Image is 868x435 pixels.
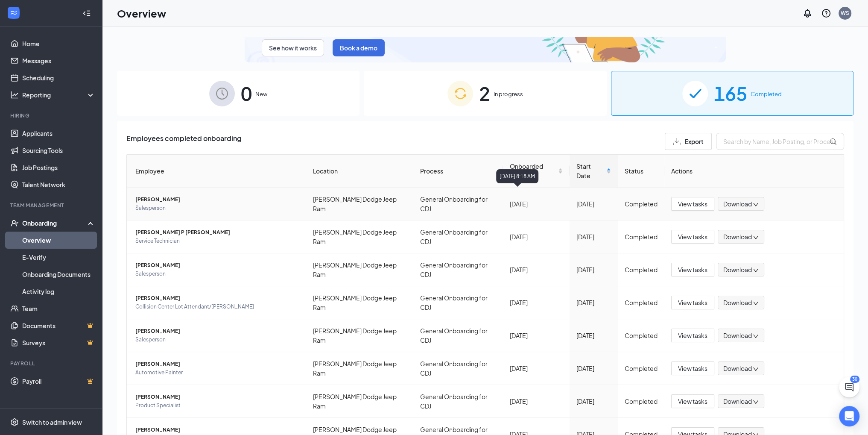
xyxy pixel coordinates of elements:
[135,294,299,303] span: [PERSON_NAME]
[678,265,707,274] span: View tasks
[22,266,95,283] a: Onboarding Documents
[821,8,831,18] svg: QuestionInfo
[850,376,859,383] div: 30
[671,263,714,276] button: View tasks
[22,418,82,426] div: Switch to admin view
[510,364,563,373] div: [DATE]
[413,155,503,188] th: Process
[625,298,658,307] div: Completed
[135,261,299,270] span: [PERSON_NAME]
[413,286,503,319] td: General Onboarding for CDJ
[723,200,752,209] span: Download
[9,9,18,17] svg: WorkstreamLogo
[576,265,611,274] div: [DATE]
[135,335,299,344] span: Salesperson
[671,296,714,309] button: View tasks
[479,79,490,108] span: 2
[510,397,563,406] div: [DATE]
[753,300,759,306] span: down
[22,317,95,334] a: DocumentsCrown
[671,230,714,244] button: View tasks
[723,232,752,241] span: Download
[510,232,563,241] div: [DATE]
[413,188,503,220] td: General Onboarding for CDJ
[413,352,503,385] td: General Onboarding for CDJ
[723,331,752,340] span: Download
[306,253,413,286] td: [PERSON_NAME] Dodge Jeep Ram
[510,199,563,209] div: [DATE]
[503,155,570,188] th: Onboarded date
[22,125,95,142] a: Applicants
[510,331,563,340] div: [DATE]
[117,6,166,21] h1: Overview
[844,382,854,392] svg: ChatActive
[618,155,664,188] th: Status
[306,385,413,418] td: [PERSON_NAME] Dodge Jeep Ram
[625,364,658,373] div: Completed
[678,364,707,373] span: View tasks
[413,220,503,253] td: General Onboarding for CDJ
[576,364,611,373] div: [DATE]
[135,228,299,237] span: [PERSON_NAME] P [PERSON_NAME]
[671,197,714,211] button: View tasks
[839,377,859,397] button: ChatActive
[135,204,299,212] span: Salesperson
[22,35,95,52] a: Home
[841,9,849,17] div: WS
[22,232,95,249] a: Overview
[576,331,611,340] div: [DATE]
[22,159,95,176] a: Job Postings
[625,397,658,406] div: Completed
[671,329,714,342] button: View tasks
[576,397,611,406] div: [DATE]
[802,8,812,18] svg: Notifications
[255,90,267,98] span: New
[678,397,707,406] span: View tasks
[306,352,413,385] td: [PERSON_NAME] Dodge Jeep Ram
[510,265,563,274] div: [DATE]
[306,155,413,188] th: Location
[678,298,707,307] span: View tasks
[678,232,707,241] span: View tasks
[22,373,95,390] a: PayrollCrown
[496,169,538,183] div: [DATE] 8:18 AM
[22,300,95,317] a: Team
[306,319,413,352] td: [PERSON_NAME] Dodge Jeep Ram
[22,52,95,69] a: Messages
[723,397,752,406] span: Download
[753,333,759,339] span: down
[22,176,95,193] a: Talent Network
[678,199,707,209] span: View tasks
[839,406,859,426] div: Open Intercom Messenger
[753,267,759,273] span: down
[135,393,299,401] span: [PERSON_NAME]
[10,91,19,99] svg: Analysis
[135,368,299,377] span: Automotive Painter
[135,401,299,410] span: Product Specialist
[685,138,704,144] span: Export
[135,303,299,311] span: Collision Center Lot Attendant/[PERSON_NAME]
[22,219,88,227] div: Onboarding
[678,331,707,340] span: View tasks
[413,385,503,418] td: General Onboarding for CDJ
[135,360,299,368] span: [PERSON_NAME]
[10,418,19,426] svg: Settings
[576,298,611,307] div: [DATE]
[135,270,299,278] span: Salesperson
[716,133,844,150] input: Search by Name, Job Posting, or Process
[241,79,252,108] span: 0
[413,253,503,286] td: General Onboarding for CDJ
[751,90,782,98] span: Completed
[413,319,503,352] td: General Onboarding for CDJ
[510,298,563,307] div: [DATE]
[22,283,95,300] a: Activity log
[135,237,299,245] span: Service Technician
[625,199,658,209] div: Completed
[306,286,413,319] td: [PERSON_NAME] Dodge Jeep Ram
[723,364,752,373] span: Download
[753,235,759,241] span: down
[135,195,299,204] span: [PERSON_NAME]
[262,39,324,56] button: See how it works
[22,69,95,86] a: Scheduling
[126,133,241,150] span: Employees completed onboarding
